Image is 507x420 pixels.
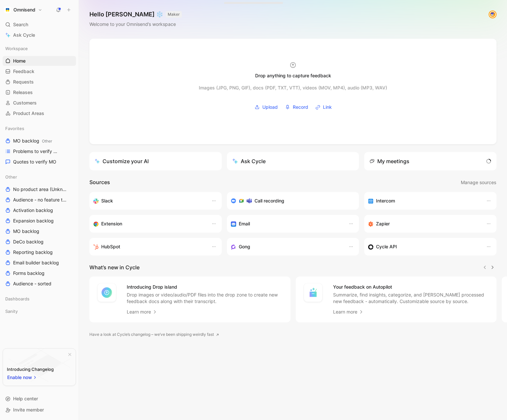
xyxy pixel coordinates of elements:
[89,178,110,187] h2: Sources
[67,249,73,256] button: View actions
[89,10,182,18] h1: Hello [PERSON_NAME] ❄️
[3,56,76,66] a: Home
[3,294,76,304] div: Dashboards
[5,296,29,302] span: Dashboards
[67,138,73,144] button: View actions
[333,292,489,305] p: Summarize, find insights, categorize, and [PERSON_NAME] processed new feedback - automatically. C...
[67,218,73,224] button: View actions
[13,197,67,203] span: Audience - no feature tag
[13,138,52,144] span: MO backlog
[3,87,76,97] a: Releases
[67,239,73,245] button: View actions
[5,308,18,315] span: Sanity
[127,292,283,305] p: Drop images or video/audio/PDF files into the drop zone to create new feedback docs along with th...
[13,396,38,401] span: Help center
[313,102,334,112] button: Link
[3,5,44,14] button: OmnisendOmnisend
[13,259,59,266] span: Email builder backlog
[101,243,120,251] h3: HubSpot
[13,68,34,75] span: Feedback
[376,220,390,228] h3: Zapier
[3,279,76,289] a: Audience - sorted
[461,179,496,186] span: Manage sources
[228,0,259,3] div: Drop anything here to capture feedback
[67,280,73,287] button: View actions
[67,197,73,203] button: View actions
[254,197,284,205] h3: Call recording
[3,98,76,108] a: Customers
[3,146,76,156] a: Problems to verify MO
[376,243,397,251] h3: Cycle API
[368,220,479,228] div: Capture feedback from thousands of sources with Zapier (survey results, recordings, sheets, etc).
[231,197,350,205] div: Record & transcribe meetings from Zoom, Meet & Teams.
[67,207,73,214] button: View actions
[3,124,76,133] div: Favorites
[3,216,76,226] a: Expansion backlog
[333,283,489,291] h4: Your feedback on Autopilot
[13,270,45,277] span: Forms backlog
[7,365,54,373] div: Introducing Changelog
[13,239,44,245] span: DeCo backlog
[3,67,76,76] a: Feedback
[13,249,53,256] span: Reporting backlog
[166,11,182,18] button: MAKER
[3,108,76,118] a: Product Areas
[13,159,56,165] span: Quotes to verify MO
[3,30,76,40] a: Ask Cycle
[3,306,76,316] div: Sanity
[95,157,149,165] div: Customize your AI
[3,226,76,236] a: MO backlog
[239,243,250,251] h3: Gong
[13,207,53,214] span: Activation backlog
[489,11,496,18] img: avatar
[42,139,52,143] span: Other
[5,174,17,180] span: Other
[127,283,283,291] h4: Introducing Drop island
[67,186,74,193] button: View actions
[127,308,158,316] a: Learn more
[13,407,44,412] span: Invite member
[368,197,479,205] div: Sync your customers, send feedback and get updates in Intercom
[13,31,35,39] span: Ask Cycle
[93,197,205,205] div: Sync your customers, send feedback and get updates in Slack
[368,243,479,251] div: Sync customers & send feedback from custom sources. Get inspired by our favorite use case
[67,159,73,165] button: View actions
[3,136,76,146] a: MO backlogOther
[13,79,34,85] span: Requests
[3,237,76,247] a: DeCo backlog
[231,243,342,251] div: Capture feedback from your incoming calls
[89,263,140,271] h2: What’s new in Cycle
[89,20,182,28] div: Welcome to your Omnisend’s workspace
[13,21,28,29] span: Search
[3,172,76,289] div: OtherNo product area (Unknowns)Audience - no feature tagActivation backlogExpansion backlogMO bac...
[239,220,250,228] h3: Email
[93,220,205,228] div: Capture feedback from anywhere on the web
[376,197,395,205] h3: Intercom
[3,20,76,29] div: Search
[283,102,310,112] button: Record
[3,405,76,415] div: Invite member
[3,258,76,268] a: Email builder backlog
[3,172,76,182] div: Other
[255,72,331,80] div: Drop anything to capture feedback
[67,259,73,266] button: View actions
[3,157,76,167] a: Quotes to verify MO
[5,125,24,132] span: Favorites
[369,157,409,165] div: My meetings
[7,373,33,381] span: Enable now
[333,308,364,316] a: Learn more
[3,184,76,194] a: No product area (Unknowns)
[101,220,122,228] h3: Extension
[13,280,51,287] span: Audience - sorted
[3,44,76,53] div: Workspace
[228,3,259,6] div: Docs, images, videos, audio files, links & more
[67,270,73,277] button: View actions
[460,178,497,187] button: Manage sources
[13,110,44,117] span: Product Areas
[5,45,28,52] span: Workspace
[101,197,113,205] h3: Slack
[13,89,33,96] span: Releases
[3,294,76,306] div: Dashboards
[67,228,73,235] button: View actions
[231,220,342,228] div: Forward emails to your feedback inbox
